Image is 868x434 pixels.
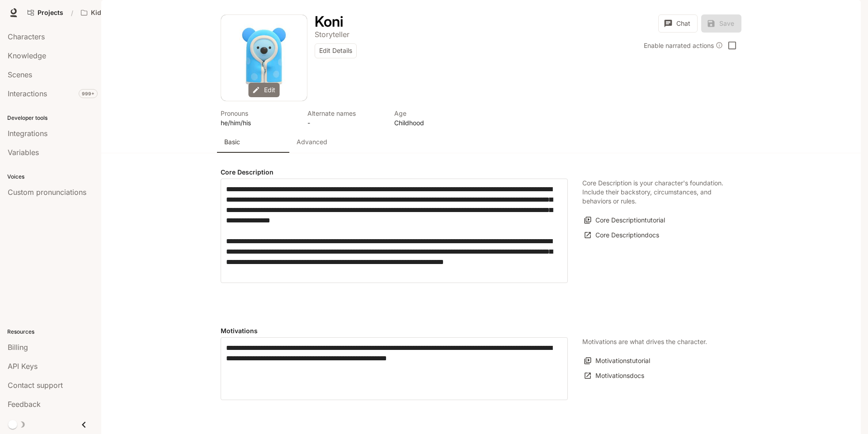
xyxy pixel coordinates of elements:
[67,8,77,18] div: /
[307,108,383,127] button: Open character details dialog
[582,337,707,346] p: Motivations are what drives the character.
[644,41,723,50] div: Enable narrated actions
[224,137,240,146] p: Basic
[297,137,327,146] p: Advanced
[582,213,667,228] button: Core Descriptiontutorial
[307,108,383,118] p: Alternate names
[77,4,154,22] button: Open workspace menu
[394,108,470,118] p: Age
[38,9,63,17] span: Projects
[315,14,343,29] button: Open character details dialog
[221,118,297,127] p: he/him/his
[315,30,349,39] p: Storyteller
[221,15,307,101] div: Avatar image
[582,368,646,383] a: Motivationsdocs
[221,179,568,283] div: label
[221,326,568,335] h4: Motivations
[221,15,307,101] button: Open character avatar dialog
[394,108,470,127] button: Open character details dialog
[315,43,357,58] button: Edit Details
[24,4,67,22] a: Go to projects
[315,29,349,40] button: Open character details dialog
[394,118,470,127] p: Childhood
[582,354,652,368] button: Motivationstutorial
[582,179,727,206] p: Core Description is your character's foundation. Include their backstory, circumstances, and beha...
[249,83,280,98] button: Edit
[91,9,140,17] p: Kidstopia - Live
[221,108,297,127] button: Open character details dialog
[221,168,568,177] h4: Core Description
[582,228,661,243] a: Core Descriptiondocs
[221,108,297,118] p: Pronouns
[315,13,343,30] h1: Koni
[307,118,383,127] p: -
[658,14,698,33] button: Chat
